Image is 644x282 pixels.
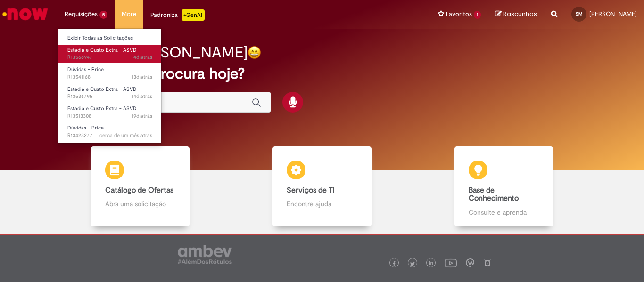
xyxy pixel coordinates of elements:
[67,105,137,112] span: Estadia e Custo Extra - ASVD
[466,258,474,267] img: logo_footer_workplace.png
[469,185,519,203] b: Base de Conhecimento
[446,9,472,19] span: Favoritos
[410,261,415,266] img: logo_footer_twitter.png
[99,11,107,19] span: 5
[483,258,492,267] img: logo_footer_naosei.png
[58,28,162,144] ul: Requisições
[413,146,594,226] a: Base de Conhecimento Consulte e aprenda
[132,73,152,81] time: 16/09/2025 17:23:45
[67,47,137,54] span: Estadia e Custo Extra - ASVD
[248,46,261,59] img: happy-face.png
[495,10,537,19] a: Rascunhos
[1,5,50,24] img: ServiceNow
[67,93,152,100] span: R13536795
[58,104,162,121] a: Aberto R13513308 : Estadia e Custo Extra - ASVD
[122,9,136,19] span: More
[67,124,104,131] span: Dúvidas - Price
[67,54,152,61] span: R13566947
[503,9,537,18] span: Rascunhos
[392,261,396,266] img: logo_footer_facebook.png
[469,208,539,217] p: Consulte e aprenda
[105,199,176,209] p: Abra uma solicitação
[58,123,162,140] a: Aberto R13423277 : Dúvidas - Price
[429,261,434,266] img: logo_footer_linkedin.png
[132,93,152,100] time: 15/09/2025 16:18:19
[58,33,162,43] a: Exibir Todas as Solicitações
[67,86,137,93] span: Estadia e Custo Extra - ASVD
[99,132,152,139] time: 18/08/2025 08:25:05
[58,45,162,63] a: Aberto R13566947 : Estadia e Custo Extra - ASVD
[67,66,104,73] span: Dúvidas - Price
[182,9,205,21] p: +GenAi
[576,11,583,17] span: SM
[67,113,152,120] span: R13513308
[65,9,98,19] span: Requisições
[132,113,152,120] time: 10/09/2025 09:54:58
[445,257,457,269] img: logo_footer_youtube.png
[589,10,637,18] span: [PERSON_NAME]
[231,146,413,226] a: Serviços de TI Encontre ajuda
[287,185,335,195] b: Serviços de TI
[58,84,162,102] a: Aberto R13536795 : Estadia e Custo Extra - ASVD
[105,185,173,195] b: Catálogo de Ofertas
[150,9,205,21] div: Padroniza
[58,64,162,82] a: Aberto R13541168 : Dúvidas - Price
[474,11,481,19] span: 1
[67,73,152,81] span: R13541168
[67,65,577,82] h2: O que você procura hoje?
[287,199,357,209] p: Encontre ajuda
[132,73,152,81] span: 13d atrás
[67,132,152,139] span: R13423277
[132,93,152,100] span: 14d atrás
[132,113,152,120] span: 19d atrás
[133,54,152,61] span: 4d atrás
[99,132,152,139] span: cerca de um mês atrás
[178,245,232,264] img: logo_footer_ambev_rotulo_gray.png
[133,54,152,61] time: 25/09/2025 14:31:18
[50,146,231,226] a: Catálogo de Ofertas Abra uma solicitação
